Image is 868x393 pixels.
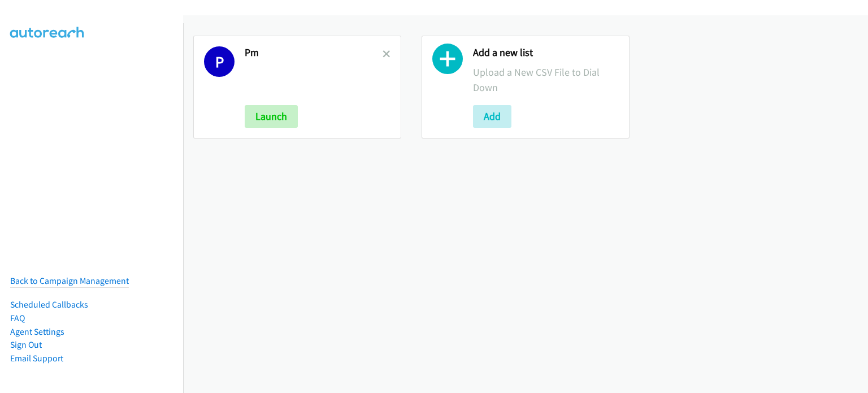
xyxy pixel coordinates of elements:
h2: Add a new list [473,46,619,59]
p: Upload a New CSV File to Dial Down [473,64,619,95]
a: Agent Settings [10,326,64,337]
button: Add [473,105,511,128]
a: Back to Campaign Management [10,275,129,286]
button: Launch [245,105,298,128]
a: Scheduled Callbacks [10,299,88,310]
a: FAQ [10,313,25,323]
a: Sign Out [10,339,42,350]
h2: Pm [245,46,383,59]
h1: P [204,46,235,77]
a: Email Support [10,353,63,364]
